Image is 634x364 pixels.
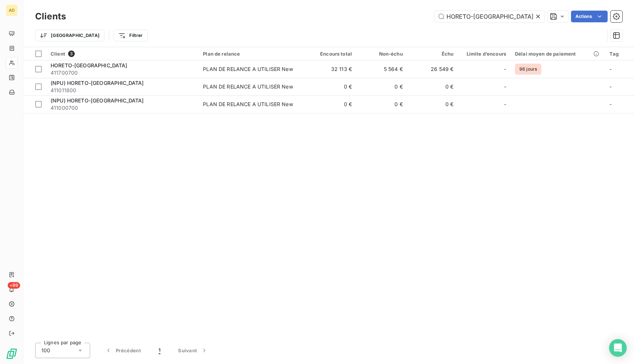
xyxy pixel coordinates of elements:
div: AD [6,4,18,16]
div: Non-échu [361,51,403,57]
div: Échu [412,51,454,57]
span: - [504,101,506,108]
span: 100 [41,347,50,354]
div: Plan de relance [203,51,301,57]
div: PLAN DE RELANCE A UTILISER New [203,65,293,73]
span: 411011800 [51,87,194,94]
div: PLAN DE RELANCE A UTILISER New [203,83,293,90]
span: 411000700 [51,104,194,112]
td: 32 113 € [305,60,356,78]
span: Client [51,51,65,57]
span: - [609,66,612,72]
button: 1 [150,343,169,358]
span: (NPU) HORETO-[GEOGRAPHIC_DATA] [51,80,144,86]
td: 0 € [407,95,458,113]
input: Rechercher [435,11,545,22]
span: 96 jours [515,64,541,75]
div: Open Intercom Messenger [609,339,627,357]
td: 0 € [305,95,356,113]
span: - [504,83,506,90]
div: Limite d’encours [463,51,507,57]
div: Délai moyen de paiement [515,51,601,57]
td: 0 € [407,78,458,95]
span: - [609,83,612,90]
h3: Clients [35,10,66,23]
button: Précédent [96,343,150,358]
span: HORETO-[GEOGRAPHIC_DATA] [51,62,127,68]
img: Logo LeanPay [6,348,18,360]
button: Filtrer [114,30,147,41]
td: 26 549 € [407,60,458,78]
span: +99 [8,282,20,289]
td: 0 € [305,78,356,95]
button: [GEOGRAPHIC_DATA] [35,30,104,41]
span: - [504,65,506,73]
span: 1 [159,347,160,354]
span: 411700700 [51,69,194,76]
td: 0 € [356,95,407,113]
div: Tag [609,51,630,57]
div: Encours total [310,51,352,57]
span: 3 [68,50,75,57]
button: Suivant [169,343,217,358]
button: Actions [571,11,608,22]
td: 5 564 € [356,60,407,78]
span: - [609,101,612,107]
span: (NPU) HORETO-[GEOGRAPHIC_DATA] [51,97,144,104]
td: 0 € [356,78,407,95]
div: PLAN DE RELANCE A UTILISER New [203,101,293,108]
